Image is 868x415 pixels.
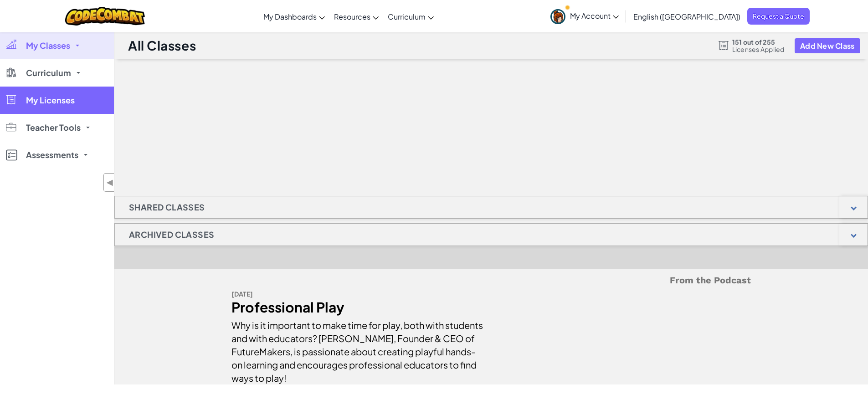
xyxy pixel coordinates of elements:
h1: All Classes [128,37,196,54]
h5: From the Podcast [231,273,751,287]
span: My Classes [26,41,70,50]
a: Request a Quote [747,8,810,25]
span: English ([GEOGRAPHIC_DATA]) [633,12,740,21]
button: Add New Class [795,38,860,53]
img: avatar [550,9,565,24]
span: ◀ [106,176,114,189]
span: Teacher Tools [26,123,81,132]
span: Resources [334,12,370,21]
div: Why is it important to make time for play, both with students and with educators? [PERSON_NAME], ... [231,314,484,384]
span: My Dashboards [263,12,317,21]
a: Curriculum [383,4,438,29]
h1: Archived Classes [115,223,228,246]
a: English ([GEOGRAPHIC_DATA]) [629,4,745,29]
a: Resources [329,4,383,29]
div: [DATE] [231,287,484,301]
span: Licenses Applied [732,46,785,53]
span: Assessments [26,151,78,159]
span: My Account [570,11,619,20]
span: Curriculum [388,12,426,21]
div: Professional Play [231,301,484,314]
span: Curriculum [26,69,71,77]
span: 151 out of 255 [732,38,785,46]
img: CodeCombat logo [65,7,145,26]
h1: Shared Classes [115,196,219,219]
span: My Licenses [26,96,75,104]
a: My Dashboards [259,4,329,29]
a: My Account [546,2,623,31]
